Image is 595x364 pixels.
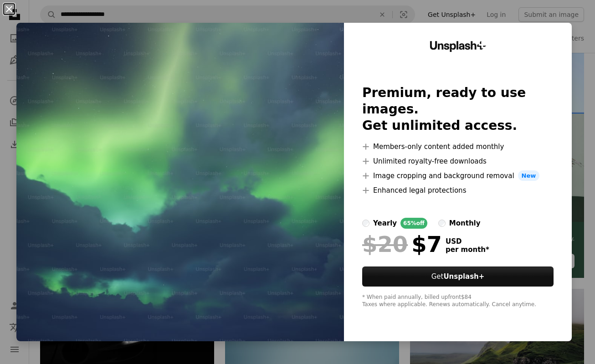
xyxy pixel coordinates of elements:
[362,267,554,287] button: GetUnsplash+
[362,220,369,227] input: yearly65%off
[400,218,427,229] div: 65% off
[518,170,540,181] span: New
[446,246,489,254] span: per month *
[438,220,446,227] input: monthly
[362,185,554,196] li: Enhanced legal protections
[362,85,554,134] h2: Premium, ready to use images. Get unlimited access.
[362,232,442,256] div: $7
[362,141,554,152] li: Members-only content added monthly
[449,218,481,229] div: monthly
[443,272,484,281] strong: Unsplash+
[362,170,554,181] li: Image cropping and background removal
[373,218,397,229] div: yearly
[362,232,408,256] span: $20
[446,237,489,246] span: USD
[362,156,554,167] li: Unlimited royalty-free downloads
[362,294,554,308] div: * When paid annually, billed upfront $84 Taxes where applicable. Renews automatically. Cancel any...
